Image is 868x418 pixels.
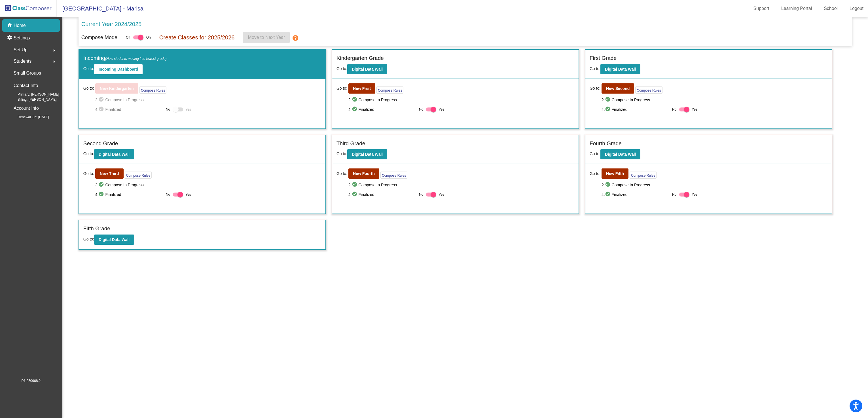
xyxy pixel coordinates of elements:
p: Settings [14,35,30,41]
mat-icon: check_circle [605,96,612,103]
span: Move to Next Year [248,35,285,40]
mat-icon: check_circle [98,191,105,198]
span: Go to: [83,85,94,91]
span: No [166,107,170,112]
button: New Second [602,83,634,94]
mat-icon: check_circle [352,181,359,188]
mat-icon: arrow_right [51,47,58,54]
b: New Third [100,171,119,176]
b: New Second [606,86,630,91]
label: Second Grade [83,140,118,148]
span: On [146,35,151,40]
span: Go to: [590,151,600,156]
span: 2. Compose In Progress [348,96,574,103]
mat-icon: check_circle [352,106,359,113]
a: Logout [845,4,868,13]
mat-icon: check_circle [352,96,359,103]
span: 4. Finalized [602,191,669,198]
mat-icon: settings [7,35,14,41]
span: Billing: [PERSON_NAME] [9,97,56,102]
span: 4. Finalized [602,106,669,113]
label: First Grade [590,54,617,62]
p: Small Groups [14,69,41,77]
span: Go to: [83,237,94,241]
mat-icon: check_circle [352,191,359,198]
label: Third Grade [336,140,365,148]
span: 2. Compose In Progress [602,181,827,188]
span: 4. Finalized [348,106,416,113]
button: Compose Rules [635,86,662,94]
label: Fourth Grade [590,140,622,148]
span: Go to: [336,171,347,177]
button: Compose Rules [139,86,166,94]
p: Contact Info [14,82,38,90]
span: Go to: [83,66,94,71]
span: Go to: [336,66,347,71]
span: 4. Finalized [95,106,163,113]
span: Go to: [83,151,94,156]
span: Go to: [336,151,347,156]
mat-icon: check_circle [605,191,612,198]
a: Learning Portal [777,4,817,13]
span: Go to: [336,85,347,91]
mat-icon: help [292,35,299,41]
span: Primary: [PERSON_NAME] [9,92,59,97]
mat-icon: home [7,22,14,29]
mat-icon: check_circle [98,181,105,188]
p: Create Classes for 2025/2026 [159,33,235,42]
mat-icon: check_circle [605,181,612,188]
span: [GEOGRAPHIC_DATA] - Marisa [57,4,143,13]
span: Yes [185,191,191,198]
span: Go to: [590,85,600,91]
span: No [166,192,170,197]
button: New Third [95,168,124,179]
span: 2. Compose In Progress [348,181,574,188]
span: Students [14,57,31,65]
button: New Fourth [348,168,379,179]
p: Current Year 2024/2025 [81,20,141,28]
button: Digital Data Wall [94,235,134,245]
p: Home [14,22,26,29]
a: Support [749,4,774,13]
b: New First [353,86,371,91]
span: (New students moving into lowest grade) [105,57,167,61]
mat-icon: check_circle [98,96,105,103]
span: Go to: [590,171,600,177]
button: Digital Data Wall [347,64,387,74]
button: Incoming Dashboard [94,64,143,74]
span: No [419,192,423,197]
mat-icon: check_circle [605,106,612,113]
b: Digital Data Wall [99,237,130,242]
span: No [419,107,423,112]
span: No [672,192,676,197]
p: Account Info [14,104,39,112]
span: Yes [692,106,697,113]
span: Set Up [14,46,27,54]
b: New Kindergarten [100,86,134,91]
span: 4. Finalized [95,191,163,198]
a: School [819,4,842,13]
button: Compose Rules [630,172,657,179]
button: New Kindergarten [95,83,138,94]
b: New Fourth [353,171,375,176]
button: Digital Data Wall [600,64,640,74]
label: Incoming [83,54,167,62]
label: Fifth Grade [83,225,110,233]
button: Digital Data Wall [600,149,640,159]
b: Digital Data Wall [352,152,383,157]
button: Digital Data Wall [94,149,134,159]
button: Digital Data Wall [347,149,387,159]
b: Digital Data Wall [99,152,130,157]
button: Compose Rules [125,172,152,179]
span: Renewal On: [DATE] [9,115,49,120]
button: Compose Rules [380,172,407,179]
mat-icon: arrow_right [51,58,58,65]
span: Off [126,35,130,40]
p: Compose Mode [81,34,117,41]
button: New First [348,83,375,94]
button: Compose Rules [376,86,403,94]
button: Move to Next Year [243,32,290,43]
span: Go to: [590,66,600,71]
span: 4. Finalized [348,191,416,198]
span: 2. Compose In Progress [95,181,321,188]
